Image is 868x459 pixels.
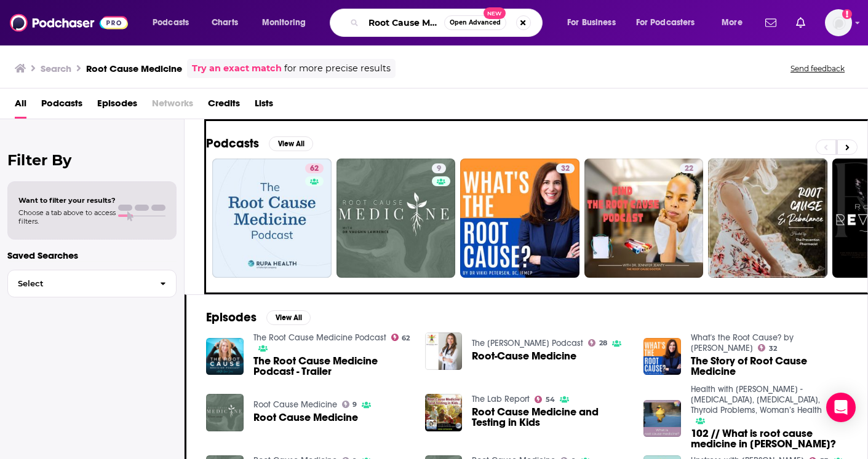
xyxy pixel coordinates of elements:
span: Networks [152,93,193,119]
span: 54 [546,397,555,402]
a: 54 [535,396,555,403]
a: 9 [336,159,456,278]
button: Select [7,270,177,297]
a: 28 [588,339,607,347]
button: Show profile menu [825,9,852,36]
a: All [15,93,26,119]
button: View All [266,310,311,325]
button: Open AdvancedNew [444,15,506,30]
span: For Business [567,14,616,31]
span: 62 [402,335,410,341]
a: Root-Cause Medicine [472,351,576,361]
button: open menu [144,13,205,33]
div: Open Intercom Messenger [826,393,856,422]
span: for more precise results [284,61,391,76]
a: Charts [204,13,245,33]
img: 102 // What is root cause medicine in Hashimoto's? [643,400,681,437]
span: 28 [599,340,607,346]
a: 9 [432,163,446,173]
a: 9 [342,401,357,408]
span: For Podcasters [636,14,695,31]
a: The Story of Root Cause Medicine [691,356,848,377]
a: 62 [305,163,324,173]
a: 22 [680,163,698,173]
a: 32 [460,159,579,278]
span: 32 [561,163,570,175]
img: Root Cause Medicine and Testing in Kids [425,394,463,431]
button: open menu [713,13,758,33]
span: Want to filter your results? [18,196,116,205]
button: Send feedback [787,63,848,74]
span: 22 [685,163,693,175]
span: Logged in as SkyHorsePub35 [825,9,852,36]
a: Root Cause Medicine and Testing in Kids [472,407,629,428]
a: The Root Cause Medicine Podcast [253,332,386,343]
img: Podchaser - Follow, Share and Rate Podcasts [10,11,128,34]
span: Monitoring [262,14,306,31]
img: Root-Cause Medicine [425,332,463,370]
a: 32 [556,163,575,173]
svg: Add a profile image [842,9,852,19]
a: The Lab Report [472,394,530,404]
span: Select [8,280,150,288]
a: PodcastsView All [206,136,313,151]
span: 102 // What is root cause medicine in [PERSON_NAME]? [691,428,848,449]
span: 9 [352,402,357,407]
span: Open Advanced [450,20,501,26]
a: Try an exact match [192,61,282,76]
h3: Search [41,63,71,74]
h3: Root Cause Medicine [86,63,182,74]
span: Choose a tab above to access filters. [18,208,116,226]
a: The Mike Sea Podcast [472,338,583,348]
a: Health with Hashimoto’s - Autoimmune Disease, Hypothyroid, Thyroid Problems, Woman’s Health [691,384,822,415]
a: Episodes [97,93,137,119]
button: open menu [559,13,631,33]
img: User Profile [825,9,852,36]
a: What's the Root Cause? by Dr Vikki Petersen [691,332,794,353]
a: Root Cause Medicine [253,399,337,410]
div: Search podcasts, credits, & more... [341,9,554,37]
h2: Episodes [206,310,257,325]
button: View All [269,136,313,151]
input: Search podcasts, credits, & more... [364,13,444,33]
a: Lists [255,93,273,119]
span: More [722,14,743,31]
img: Root Cause Medicine [206,394,244,431]
a: Root Cause Medicine [253,412,358,423]
span: Podcasts [153,14,189,31]
span: 62 [310,163,319,175]
a: The Root Cause Medicine Podcast - Trailer [253,356,410,377]
span: 9 [437,163,441,175]
h2: Filter By [7,151,177,169]
a: Podcasts [41,93,82,119]
img: The Root Cause Medicine Podcast - Trailer [206,338,244,375]
span: 32 [769,346,777,351]
img: The Story of Root Cause Medicine [643,338,681,375]
p: Saved Searches [7,249,177,261]
h2: Podcasts [206,136,259,151]
button: open menu [628,13,713,33]
a: 32 [758,344,777,351]
a: 62 [391,334,410,341]
a: 102 // What is root cause medicine in Hashimoto's? [691,428,848,449]
a: 22 [584,159,704,278]
a: 62 [212,159,332,278]
a: Credits [208,93,240,119]
span: New [484,7,506,19]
